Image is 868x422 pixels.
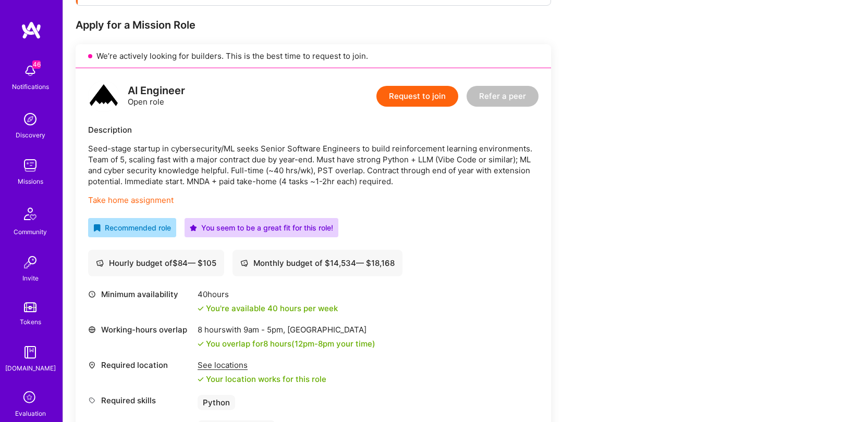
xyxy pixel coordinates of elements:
[93,224,101,232] i: icon RecommendedBadge
[5,363,56,374] div: [DOMAIN_NAME]
[190,222,333,233] div: You seem to be a great fit for this role!
[76,44,551,68] div: We’re actively looking for builders. This is the best time to request to join.
[198,376,204,382] i: icon Check
[20,316,41,327] div: Tokens
[88,361,96,369] i: icon Location
[93,222,171,233] div: Recommended role
[18,176,43,187] div: Missions
[24,302,36,312] img: tokens
[88,143,539,187] p: Seed-stage startup in cybersecurity/ML seeks Senior Software Engineers to build reinforcement lea...
[96,258,216,268] div: Hourly budget of $ 84 — $ 105
[128,85,185,96] div: AI Engineer
[88,324,192,335] div: Working-hours overlap
[198,341,204,347] i: icon Check
[198,289,338,300] div: 40 hours
[241,325,287,335] span: 9am - 5pm ,
[32,60,41,69] span: 46
[22,273,39,284] div: Invite
[295,339,334,349] span: 12pm - 8pm
[12,81,49,92] div: Notifications
[88,397,96,404] i: icon Tag
[18,201,43,226] img: Community
[20,155,41,176] img: teamwork
[20,252,41,273] img: Invite
[240,259,248,267] i: icon Cash
[467,86,539,107] button: Refer a peer
[14,226,47,237] div: Community
[206,338,375,349] div: You overlap for 8 hours ( your time)
[198,305,204,312] i: icon Check
[20,60,41,81] img: bell
[88,289,192,300] div: Minimum availability
[190,224,197,232] i: icon PurpleStar
[198,360,326,370] div: See locations
[20,388,40,408] i: icon SelectionTeam
[88,81,119,112] img: logo
[96,259,104,267] i: icon Cash
[20,109,41,130] img: discovery
[88,195,174,205] a: Take home assignment
[88,124,539,135] div: Description
[198,374,326,385] div: Your location works for this role
[76,18,551,32] div: Apply for a Mission Role
[198,303,338,314] div: You're available 40 hours per week
[21,21,42,40] img: logo
[128,85,185,107] div: Open role
[240,258,395,268] div: Monthly budget of $ 14,534 — $ 18,168
[198,395,235,410] div: Python
[198,324,375,335] div: 8 hours with [GEOGRAPHIC_DATA]
[376,86,458,107] button: Request to join
[16,130,45,140] div: Discovery
[15,408,46,419] div: Evaluation
[88,360,192,370] div: Required location
[88,326,96,334] i: icon World
[20,342,41,363] img: guide book
[88,290,96,298] i: icon Clock
[88,395,192,406] div: Required skills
